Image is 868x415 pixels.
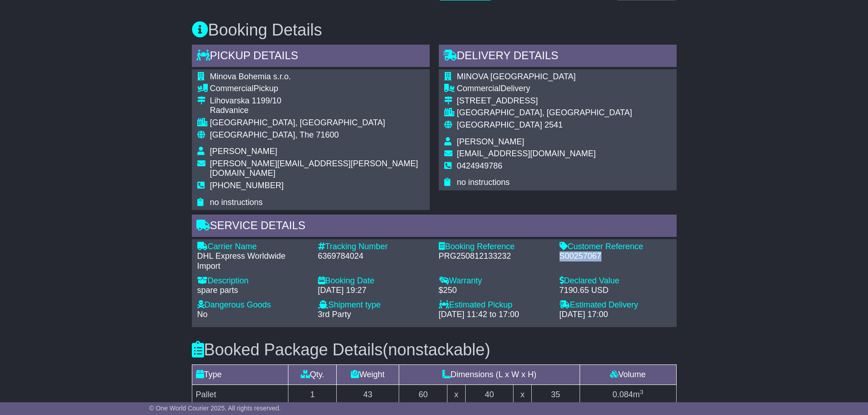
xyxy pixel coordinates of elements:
span: Minova Bohemia s.r.o. [210,72,291,81]
div: Description [197,276,309,286]
h3: Booked Package Details [192,341,677,359]
span: no instructions [457,178,510,187]
span: Commercial [457,84,501,93]
span: [PERSON_NAME] [457,137,524,146]
span: no instructions [210,198,263,207]
td: 43 [337,384,399,405]
div: Service Details [192,215,677,239]
div: Carrier Name [197,242,309,252]
div: Pickup Details [192,45,430,69]
div: Delivery [457,84,632,94]
span: No [197,310,208,319]
div: S00257067 [560,251,671,261]
div: [GEOGRAPHIC_DATA], [GEOGRAPHIC_DATA] [457,108,632,118]
div: Shipment type [318,300,430,310]
div: Dangerous Goods [197,300,309,310]
div: 6369784024 [318,251,430,261]
td: Pallet [192,384,288,405]
div: 7190.65 USD [560,286,671,296]
div: [STREET_ADDRESS] [457,96,632,106]
div: [GEOGRAPHIC_DATA], [GEOGRAPHIC_DATA] [210,118,424,128]
div: Booking Date [318,276,430,286]
td: Dimensions (L x W x H) [399,364,580,384]
td: Type [192,364,288,384]
td: Qty. [288,364,337,384]
div: [DATE] 11:42 to 17:00 [439,310,550,320]
td: m [580,384,676,405]
span: MINOVA [GEOGRAPHIC_DATA] [457,72,576,81]
td: 40 [465,384,514,405]
div: Radvanice [210,106,424,116]
span: [PERSON_NAME][EMAIL_ADDRESS][PERSON_NAME][DOMAIN_NAME] [210,159,418,178]
div: Estimated Delivery [560,300,671,310]
span: © One World Courier 2025. All rights reserved. [149,405,281,412]
div: spare parts [197,286,309,296]
span: 0.084 [612,390,633,399]
td: Volume [580,364,676,384]
td: 35 [531,384,580,405]
td: Weight [337,364,399,384]
div: Warranty [439,276,550,286]
td: x [514,384,531,405]
div: $250 [439,286,550,296]
span: 3rd Party [318,310,351,319]
span: (nonstackable) [383,340,490,359]
span: 2541 [544,120,563,129]
div: Declared Value [560,276,671,286]
div: Pickup [210,84,424,94]
span: [EMAIL_ADDRESS][DOMAIN_NAME] [457,149,596,158]
div: Estimated Pickup [439,300,550,310]
span: [GEOGRAPHIC_DATA], The [210,130,314,139]
div: [DATE] 19:27 [318,286,430,296]
div: Delivery Details [439,45,677,69]
span: 71600 [316,130,339,139]
div: Customer Reference [560,242,671,252]
div: Tracking Number [318,242,430,252]
h3: Booking Details [192,21,677,39]
td: 1 [288,384,337,405]
span: [PHONE_NUMBER] [210,181,284,190]
div: Booking Reference [439,242,550,252]
td: x [447,384,465,405]
td: 60 [399,384,447,405]
span: Commercial [210,84,254,93]
div: PRG250812133232 [439,251,550,261]
div: Lihovarska 1199/10 [210,96,424,106]
span: 0424949786 [457,161,503,170]
div: [DATE] 17:00 [560,310,671,320]
sup: 3 [640,389,643,395]
div: DHL Express Worldwide Import [197,251,309,271]
span: [PERSON_NAME] [210,147,277,156]
span: [GEOGRAPHIC_DATA] [457,120,542,129]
